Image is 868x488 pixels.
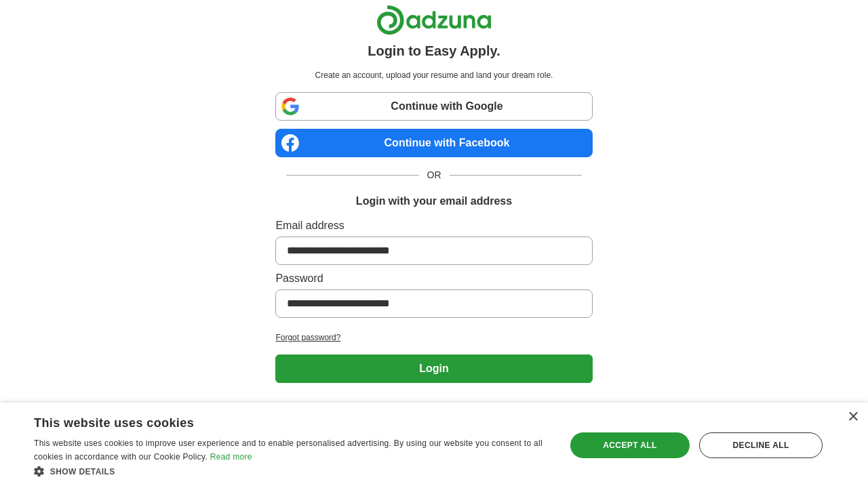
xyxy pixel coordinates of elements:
a: Forgot password? [275,331,592,344]
p: Create an account, upload your resume and land your dream role. [278,69,589,81]
div: Close [848,412,858,422]
a: Read more, opens a new window [210,452,252,462]
div: Show details [34,464,550,478]
a: Continue with Facebook [275,129,592,157]
span: Show details [50,467,115,476]
label: Email address [275,218,592,234]
label: Password [275,270,592,287]
div: Decline all [699,432,823,458]
h1: Login to Easy Apply. [368,41,500,61]
img: Adzuna logo [376,5,492,35]
span: This website uses cookies to improve user experience and to enable personalised advertising. By u... [34,439,542,462]
div: Accept all [570,432,690,458]
div: This website uses cookies [34,411,516,431]
h1: Login with your email address [356,193,512,209]
button: Login [275,354,592,383]
span: OR [419,168,450,182]
a: Continue with Google [275,92,592,121]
